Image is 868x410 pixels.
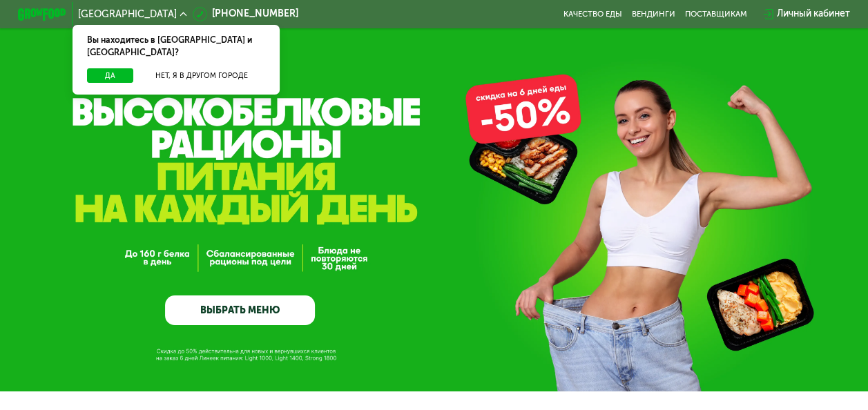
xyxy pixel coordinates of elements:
a: Вендинги [632,10,675,19]
button: Нет, я в другом городе [138,68,265,83]
div: Личный кабинет [777,7,850,21]
div: Вы находитесь в [GEOGRAPHIC_DATA] и [GEOGRAPHIC_DATA]? [73,25,280,68]
div: поставщикам [685,10,747,19]
button: Да [87,68,133,83]
a: [PHONE_NUMBER] [193,7,298,21]
a: Качество еды [563,10,622,19]
span: [GEOGRAPHIC_DATA] [78,10,176,19]
a: ВЫБРАТЬ МЕНЮ [165,295,315,326]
